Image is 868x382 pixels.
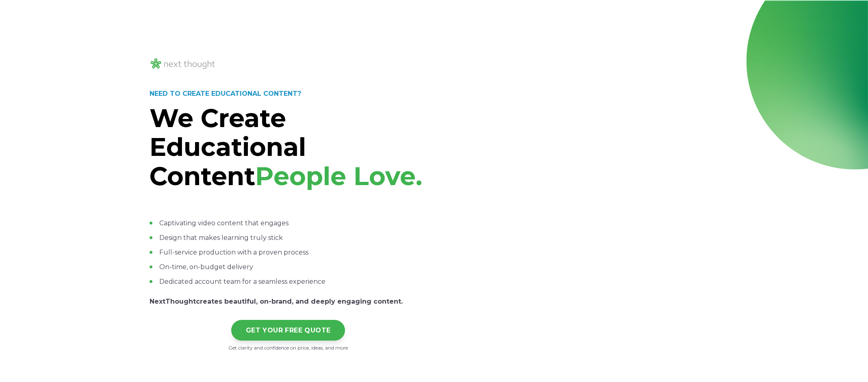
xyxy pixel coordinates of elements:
iframe: Next-Gen Learning Experiences [466,86,694,214]
strong: NEED TO CREATE EDUCATIONAL CONTENT? [150,90,301,97]
strong: NextThought [150,298,196,305]
span: People Love. [255,161,422,192]
strong: We Create Educational Content [150,103,306,192]
span: Full-service production with a proven process [159,248,308,256]
span: Captivating video content that engages [159,219,289,227]
a: GET YOUR FREE QUOTE [231,320,345,341]
span: On-time, on-budget delivery [159,263,253,271]
span: Get clarity and confidence on price, ideas, and more [228,345,348,351]
span: Design that makes learning truly stick [159,234,283,242]
span: Dedicated account team for a seamless experience [159,278,325,285]
img: NT_Logo_LightMode [150,57,216,71]
span: creates beautiful, on-brand, and deeply engaging content. [196,298,403,305]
